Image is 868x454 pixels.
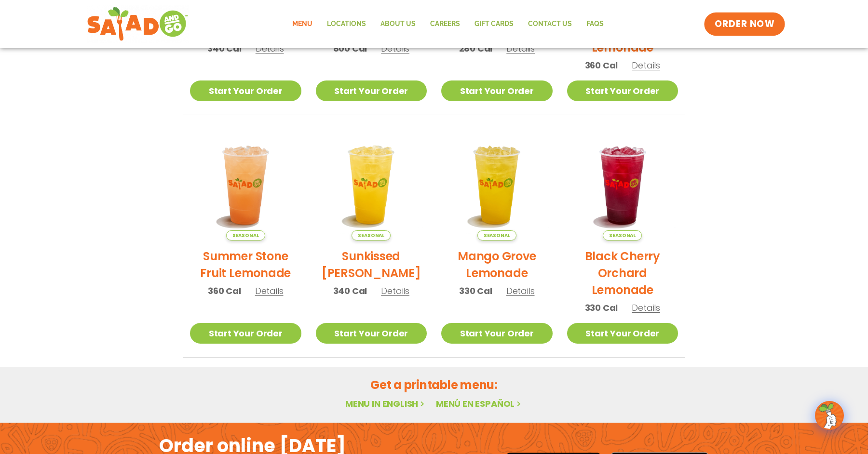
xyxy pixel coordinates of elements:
[441,323,553,344] a: Start Your Order
[585,301,618,314] span: 330 Cal
[459,42,493,55] span: 280 Cal
[704,13,785,36] a: ORDER NOW
[632,302,660,314] span: Details
[190,130,301,241] img: Product photo for Summer Stone Fruit Lemonade
[190,80,301,101] a: Start Your Order
[255,285,284,297] span: Details
[579,13,611,35] a: FAQs
[567,323,678,344] a: Start Your Order
[816,402,843,429] img: wpChatIcon
[715,18,774,30] span: ORDER NOW
[285,13,320,35] a: Menu
[506,285,535,297] span: Details
[256,42,284,54] span: Details
[567,248,678,298] h2: Black Cherry Orchard Lemonade
[207,42,242,55] span: 340 Cal
[441,248,553,281] h2: Mango Grove Lemonade
[603,230,642,240] span: Seasonal
[87,5,189,43] img: new-SAG-logo-768×292
[226,230,265,240] span: Seasonal
[345,398,426,410] a: Menu in English
[190,323,301,344] a: Start Your Order
[585,59,618,72] span: 360 Cal
[423,13,467,35] a: Careers
[441,130,553,241] img: Product photo for Mango Grove Lemonade
[320,13,373,35] a: Locations
[208,284,241,297] span: 360 Cal
[316,248,427,281] h2: Sunkissed [PERSON_NAME]
[352,230,391,240] span: Seasonal
[285,13,611,35] nav: Menu
[459,284,492,297] span: 330 Cal
[477,230,516,240] span: Seasonal
[521,13,579,35] a: Contact Us
[506,42,535,54] span: Details
[441,80,553,101] a: Start Your Order
[183,376,685,393] h2: Get a printable menu:
[373,13,423,35] a: About Us
[436,398,523,410] a: Menú en español
[632,59,660,71] span: Details
[567,130,678,241] img: Product photo for Black Cherry Orchard Lemonade
[333,42,367,55] span: 800 Cal
[467,13,521,35] a: GIFT CARDS
[316,130,427,241] img: Product photo for Sunkissed Yuzu Lemonade
[381,42,409,54] span: Details
[567,80,678,101] a: Start Your Order
[316,80,427,101] a: Start Your Order
[190,248,301,281] h2: Summer Stone Fruit Lemonade
[333,284,367,297] span: 340 Cal
[381,285,409,297] span: Details
[316,323,427,344] a: Start Your Order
